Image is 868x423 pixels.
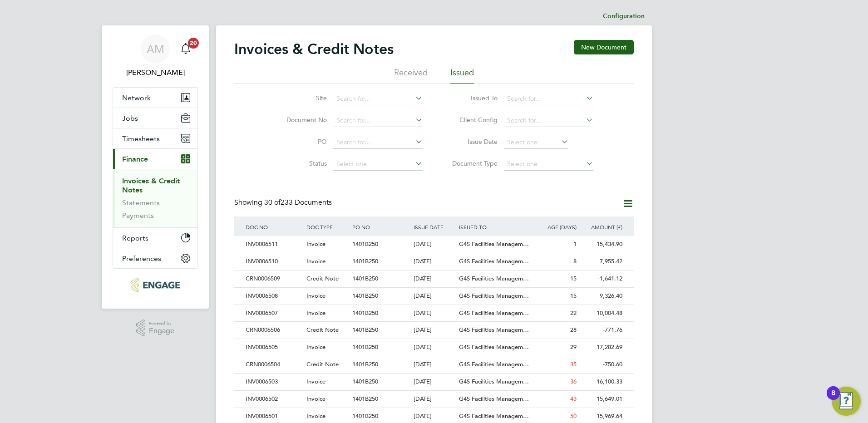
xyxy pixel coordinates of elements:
input: Search for... [333,114,423,127]
a: Powered byEngage [136,320,175,337]
button: Reports [113,228,197,248]
span: G4S Facilities Managem… [459,275,529,282]
div: 15,649.01 [579,391,625,408]
button: Network [113,88,197,108]
div: [DATE] [411,305,457,322]
div: AGE (DAYS) [533,216,579,237]
h2: Invoices & Credit Notes [234,40,394,58]
span: 1401B250 [352,240,378,248]
span: G4S Facilities Managem… [459,309,529,317]
span: Reports [122,234,148,242]
div: 7,955.42 [579,253,625,270]
span: 50 [570,412,577,420]
span: Invoice [306,240,325,248]
input: Select one [333,158,423,171]
a: Go to home page [113,278,198,292]
span: 1401B250 [352,412,378,420]
span: 36 [570,378,577,385]
label: Document Type [445,159,498,167]
div: -771.76 [579,322,625,339]
nav: Main navigation [102,25,209,309]
span: Credit Note [306,275,339,282]
input: Search for... [504,93,593,105]
span: 28 [570,326,577,334]
span: Finance [122,155,148,163]
div: [DATE] [411,322,457,339]
div: 17,282.69 [579,339,625,356]
div: DOC NO [243,216,304,237]
span: G4S Facilities Managem… [459,326,529,334]
span: 1401B250 [352,275,378,282]
a: Payments [122,211,154,220]
div: 16,100.33 [579,374,625,390]
div: [DATE] [411,253,457,270]
div: -750.60 [579,356,625,373]
button: Open Resource Center, 8 new notifications [832,387,861,416]
div: PO NO [350,216,411,237]
label: Issued To [445,94,498,102]
span: 1401B250 [352,309,378,317]
div: CRN0006504 [243,356,304,373]
span: G4S Facilities Managem… [459,395,529,403]
span: Preferences [122,254,161,263]
span: 233 Documents [264,198,332,207]
span: Timesheets [122,134,160,143]
input: Select one [504,158,593,171]
span: AM [147,43,164,55]
span: G4S Facilities Managem… [459,240,529,248]
label: PO [275,138,327,146]
span: 8 [573,257,577,265]
div: Showing [234,198,334,207]
div: [DATE] [411,236,457,253]
span: Invoice [306,378,325,385]
div: INV0006507 [243,305,304,322]
span: 15 [570,275,577,282]
span: 1401B250 [352,360,378,368]
span: Invoice [306,395,325,403]
div: 8 [831,393,835,405]
span: Invoice [306,292,325,300]
div: 9,326.40 [579,288,625,305]
label: Status [275,159,327,167]
button: Jobs [113,108,197,128]
input: Search for... [333,136,423,149]
span: Jobs [122,114,138,123]
span: Invoice [306,309,325,317]
span: 1401B250 [352,326,378,334]
button: New Document [574,40,634,54]
span: Invoice [306,343,325,351]
span: 1401B250 [352,257,378,265]
span: 43 [570,395,577,403]
div: 10,004.48 [579,305,625,322]
span: 1401B250 [352,343,378,351]
span: G4S Facilities Managem… [459,378,529,385]
li: Received [394,67,428,84]
span: 1401B250 [352,378,378,385]
label: Client Config [445,116,498,124]
div: CRN0006506 [243,322,304,339]
div: INV0006510 [243,253,304,270]
div: [DATE] [411,288,457,305]
label: Document No [275,116,327,124]
div: -1,641.12 [579,271,625,287]
div: INV0006503 [243,374,304,390]
div: DOC TYPE [304,216,350,237]
label: Site [275,94,327,102]
span: Network [122,93,151,102]
div: INV0006502 [243,391,304,408]
span: Allyx Miller [113,67,198,78]
button: Preferences [113,248,197,268]
a: Statements [122,198,160,207]
label: Issue Date [445,138,498,146]
li: Issued [450,67,474,84]
div: ISSUE DATE [411,216,457,237]
input: Search for... [333,93,423,105]
button: Timesheets [113,128,197,148]
span: Credit Note [306,360,339,368]
img: rec-solutions-logo-retina.png [131,278,179,292]
div: Finance [113,169,197,227]
span: Powered by [149,320,174,327]
a: 20 [177,34,195,64]
div: [DATE] [411,391,457,408]
div: INV0006508 [243,288,304,305]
